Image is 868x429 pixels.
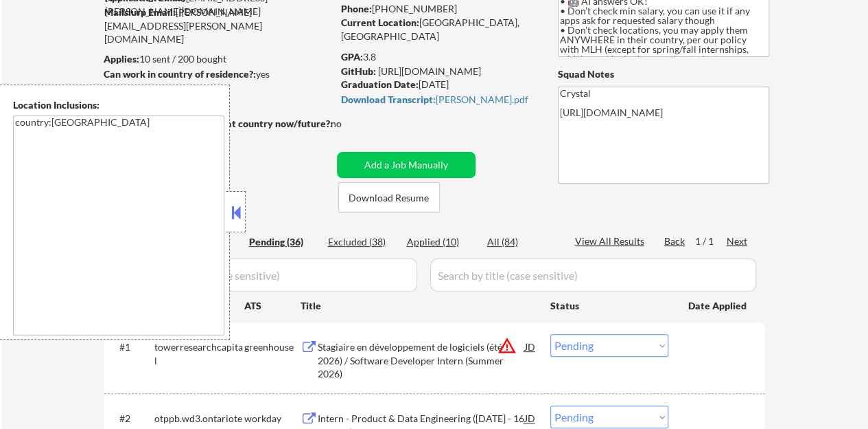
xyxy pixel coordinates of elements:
div: 10 sent / 200 bought [104,52,332,66]
div: ATS [244,299,301,313]
strong: GPA: [341,51,363,63]
strong: Phone: [341,3,372,14]
strong: Current Location: [341,16,419,28]
div: [GEOGRAPHIC_DATA], [GEOGRAPHIC_DATA] [341,16,535,43]
div: 1 / 1 [695,234,727,248]
a: [URL][DOMAIN_NAME] [378,65,481,77]
div: View All Results [575,234,648,248]
div: Pending (36) [249,235,318,249]
div: Stagiaire en développement de logiciels (été 2026) / Software Developer Intern (Summer 2026) [318,340,525,381]
div: #1 [119,340,143,354]
div: [PERSON_NAME][EMAIL_ADDRESS][PERSON_NAME][DOMAIN_NAME] [104,5,332,46]
div: [PHONE_NUMBER] [341,2,535,16]
div: Excluded (38) [328,235,397,249]
strong: Graduation Date: [341,78,419,90]
strong: Download Transcript: [341,93,436,105]
div: Status [550,293,668,318]
div: All (84) [487,235,556,249]
div: [DATE] [341,78,535,91]
strong: GitHub: [341,65,376,77]
div: [PERSON_NAME].pdf [341,95,532,104]
strong: Mailslurp Email: [104,6,176,18]
div: #2 [119,412,143,426]
div: 3.8 [341,50,537,64]
div: Title [301,299,537,313]
strong: Minimum salary: [104,83,178,95]
strong: Applies: [104,53,139,65]
div: Back [664,234,686,248]
div: Next [727,234,749,248]
div: towerresearchcapital [154,340,244,367]
div: no [331,117,370,131]
div: JD [524,334,537,359]
div: Applied (10) [407,235,476,249]
a: Download Transcript:[PERSON_NAME].pdf [341,94,532,114]
div: Squad Notes [558,67,769,81]
button: Add a Job Manually [337,152,476,178]
div: Location Inclusions: [13,98,224,112]
input: Search by company (case sensitive) [108,258,417,291]
div: yes [104,67,328,81]
strong: Can work in country of residence?: [104,68,256,80]
button: warning_amber [497,336,517,355]
button: Download Resume [338,182,440,213]
div: greenhouse [244,340,301,354]
div: Date Applied [688,299,749,313]
div: workday [244,412,301,426]
input: Search by title (case sensitive) [430,258,756,291]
